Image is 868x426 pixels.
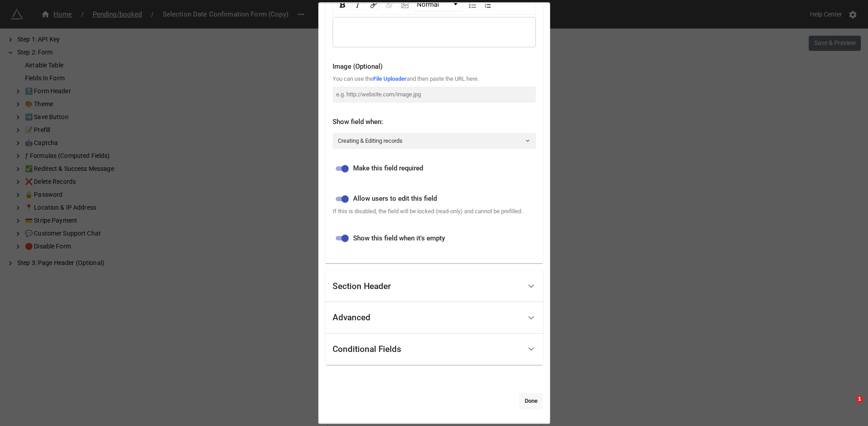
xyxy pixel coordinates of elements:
span: You can use the [333,75,373,82]
div: rdw-editor [337,27,532,37]
iframe: Intercom live chat [838,396,859,417]
div: Section Header [333,282,391,291]
a: Done [519,393,543,409]
span: 1 [856,396,863,403]
span: Allow users to edit this field [353,194,437,204]
a: Creating & Editing records [333,133,536,149]
div: Advanced [325,302,543,334]
a: File Uploader [373,75,407,82]
div: If this is disabled, the field will be locked (read-only) and cannot be prefilled. [333,207,536,216]
span: Make this field required [353,163,423,174]
div: Image (Optional) [333,62,536,72]
div: Image [399,0,411,9]
input: e.g. http://website.com/image.jpg [333,87,536,103]
div: Show field when: [333,117,536,128]
div: Unordered [466,0,479,9]
div: Bold [337,0,348,9]
div: Conditional Fields [325,334,543,365]
div: Italic [352,0,364,9]
div: Link [368,0,380,9]
div: Conditional Fields [333,345,401,354]
div: Unlink [383,0,395,9]
div: Ordered [482,0,494,9]
div: Advanced [333,314,370,323]
span: Show this field when it's empty [353,233,445,244]
div: Section Header [325,271,543,302]
span: and then paste the URL here. [407,75,479,82]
